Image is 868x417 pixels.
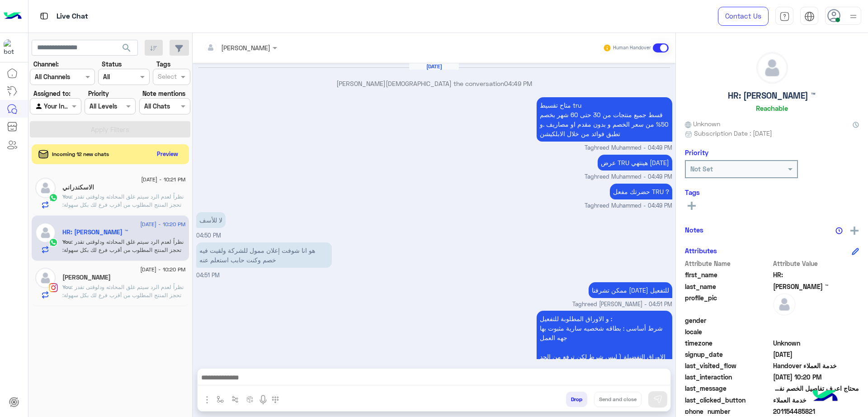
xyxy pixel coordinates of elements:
[809,381,841,412] img: hulul-logo.png
[246,396,254,403] img: create order
[140,220,185,228] span: [DATE] - 10:20 PM
[121,43,132,53] span: search
[33,89,71,98] label: Assigned to:
[775,7,793,26] a: tab
[62,274,111,281] h5: Sandra Ayman
[685,327,771,336] span: locale
[598,155,672,171] p: 15/8/2025, 4:49 PM
[153,147,182,161] button: Preview
[773,338,859,348] span: Unknown
[62,238,185,310] span: نظراً لعدم الرد سيتم غلق المحادثه ودلوقتى تقدر تحجز المنتج المطلوب من أقرب فرع لك بكل سهولة: 1️⃣ ...
[773,282,859,291] span: Mostafaa Alii ™
[585,173,672,181] span: Taghreed Muhammed - 04:49 PM
[685,338,771,348] span: timezone
[773,395,859,405] span: خدمة العملاء
[62,193,71,200] span: You
[685,259,771,268] span: Attribute Name
[773,372,859,382] span: 2025-08-15T19:20:42.0179819Z
[49,193,58,202] img: WhatsApp
[213,392,228,407] button: select flow
[589,282,672,298] p: 15/8/2025, 4:51 PM
[779,11,790,22] img: tab
[610,184,672,199] p: 15/8/2025, 4:49 PM
[613,44,651,52] small: Human Handover
[685,384,771,393] span: last_message
[804,11,815,22] img: tab
[685,226,703,234] h6: Notes
[773,384,859,393] span: محتاج اعرف تفاصيل الخصم نفسه أن إذا سمح
[835,227,843,234] img: notes
[62,228,128,236] h5: HR: Mostafaa Alii ™
[756,104,788,112] h6: Reachable
[685,246,717,255] h6: Attributes
[537,97,672,142] p: 15/8/2025, 4:49 PM
[572,300,672,309] span: Taghreed [PERSON_NAME] - 04:51 PM
[848,11,859,22] img: profile
[35,268,56,288] img: defaultAdmin.png
[141,175,185,184] span: [DATE] - 10:21 PM
[202,394,212,405] img: send attachment
[142,89,185,98] label: Note mentions
[773,270,859,280] span: HR:
[685,395,771,405] span: last_clicked_button
[38,10,50,22] img: tab
[773,350,859,359] span: 2025-08-15T10:07:30.255Z
[566,392,587,407] button: Drop
[217,396,224,403] img: select flow
[773,316,859,325] span: null
[231,396,239,403] img: Trigger scenario
[685,407,771,416] span: phone_number
[62,284,71,290] span: You
[409,63,459,70] h6: [DATE]
[33,59,59,69] label: Channel:
[718,7,769,26] a: Contact Us
[773,259,859,268] span: Attribute Value
[694,128,772,138] span: Subscription Date : [DATE]
[685,361,771,370] span: last_visited_flow
[685,119,720,128] span: Unknown
[196,212,226,228] p: 15/8/2025, 4:50 PM
[594,392,642,407] button: Send and close
[30,121,190,137] button: Apply Filters
[258,394,269,405] img: send voice note
[4,39,20,56] img: 1403182699927242
[116,40,138,59] button: search
[62,284,185,355] span: نظراً لعدم الرد سيتم غلق المحادثه ودلوقتى تقدر تحجز المنتج المطلوب من أقرب فرع لك بكل سهولة: 1️⃣ ...
[156,71,177,83] div: Select
[140,265,185,274] span: [DATE] - 10:20 PM
[49,238,58,247] img: WhatsApp
[228,392,243,407] button: Trigger scenario
[773,361,859,370] span: Handover خدمة العملاء
[196,272,220,279] span: 04:51 PM
[685,188,859,196] h6: Tags
[728,90,816,101] h5: HR: [PERSON_NAME] ™
[585,144,672,152] span: Taghreed Muhammed - 04:49 PM
[49,283,58,292] img: Instagram
[196,242,332,268] p: 15/8/2025, 4:51 PM
[537,311,672,403] p: 15/8/2025, 4:51 PM
[62,184,94,191] h5: الاسكندراني
[685,148,708,156] h6: Priority
[685,282,771,291] span: last_name
[4,7,22,26] img: Logo
[52,150,109,158] span: Incoming 12 new chats
[35,178,56,198] img: defaultAdmin.png
[102,59,122,69] label: Status
[773,327,859,336] span: null
[773,293,796,316] img: defaultAdmin.png
[504,80,532,87] span: 04:49 PM
[35,223,56,243] img: defaultAdmin.png
[272,396,279,403] img: make a call
[196,232,221,239] span: 04:50 PM
[57,10,88,23] p: Live Chat
[757,52,788,83] img: defaultAdmin.png
[685,316,771,325] span: gender
[685,350,771,359] span: signup_date
[62,238,71,245] span: You
[685,293,771,314] span: profile_pic
[653,395,662,404] img: send message
[156,59,170,69] label: Tags
[685,372,771,382] span: last_interaction
[196,79,672,88] p: [PERSON_NAME][DEMOGRAPHIC_DATA] the conversation
[685,270,771,280] span: first_name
